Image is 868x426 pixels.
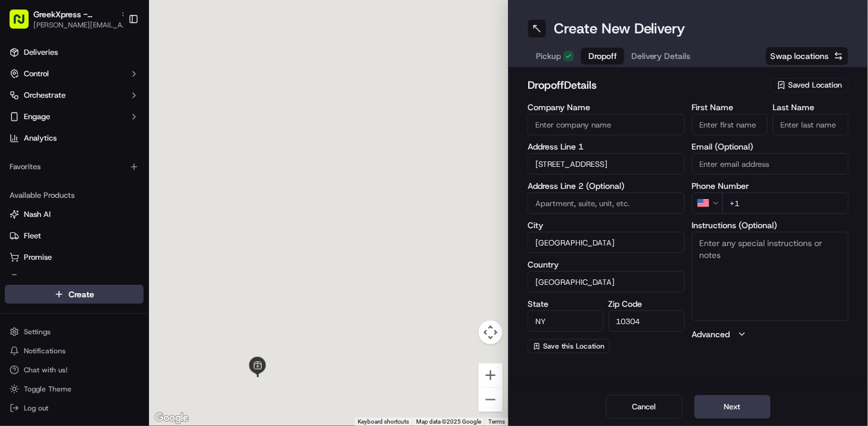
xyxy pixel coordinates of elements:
img: Google [152,411,191,426]
label: Zip Code [609,300,685,308]
div: Favorites [5,157,144,176]
label: Company Name [528,103,685,111]
img: 1736555255976-a54dd68f-1ca7-489b-9aae-adbdc363a1c4 [24,217,33,227]
span: Map data ©2025 Google [416,418,481,425]
input: Enter last name [773,114,849,135]
button: See all [185,153,217,167]
a: 💻API Documentation [96,262,196,283]
span: Deliveries [24,47,58,58]
input: Enter phone number [723,192,850,214]
span: Knowledge Base [24,266,91,278]
span: Delivery Details [631,50,691,62]
span: Chat with us! [24,365,67,375]
button: Map camera controls [479,321,503,344]
a: 📗Knowledge Base [7,262,96,283]
div: Start new chat [54,114,196,126]
span: Notifications [24,346,66,356]
span: Swap locations [771,50,829,62]
input: Enter address [528,153,685,175]
button: GreekXpress - [GEOGRAPHIC_DATA][PERSON_NAME][EMAIL_ADDRESS][DOMAIN_NAME] [5,5,123,33]
a: Promise [10,252,139,263]
span: Pickup [536,50,561,62]
label: Last Name [773,103,849,111]
a: Powered byPylon [84,295,144,304]
a: Nash AI [10,209,139,220]
span: Control [24,69,49,79]
h2: dropoff Details [528,77,763,94]
span: [DATE] [167,217,191,226]
span: Promise [24,252,52,263]
button: Save this Location [528,339,610,353]
img: Liam S. [12,173,31,192]
p: Welcome 👋 [12,48,217,67]
button: Control [5,64,144,83]
span: Nash AI [24,209,51,220]
span: [PERSON_NAME] [37,185,97,194]
label: Country [528,260,685,269]
button: Settings [5,324,144,340]
input: Enter first name [692,114,768,135]
span: Pylon [119,296,144,304]
label: Address Line 2 (Optional) [528,182,685,190]
span: Product Catalog [24,273,81,284]
input: Enter city [528,232,685,253]
label: Address Line 1 [528,142,685,151]
h1: Create New Delivery [554,19,686,38]
a: Terms (opens in new tab) [488,418,505,425]
label: Email (Optional) [692,142,850,151]
div: Available Products [5,186,144,205]
label: Instructions (Optional) [692,221,850,229]
a: Analytics [5,129,144,148]
input: Got a question? Start typing here... [31,77,215,89]
span: Fleet [24,231,41,241]
span: Log out [24,403,48,413]
span: API Documentation [113,266,191,278]
button: GreekXpress - [GEOGRAPHIC_DATA] [33,8,116,20]
img: 5e9a9d7314ff4150bce227a61376b483.jpg [25,114,46,135]
button: Chat with us! [5,362,144,378]
button: Toggle Theme [5,381,144,397]
button: Promise [5,248,144,267]
img: Nash [12,12,36,36]
button: Next [695,395,771,419]
button: Start new chat [203,117,217,132]
button: Engage [5,107,144,126]
div: We're available if you need us! [54,126,164,135]
input: Enter zip code [609,310,685,332]
button: Nash AI [5,205,144,224]
img: 1736555255976-a54dd68f-1ca7-489b-9aae-adbdc363a1c4 [24,185,33,195]
input: Enter country [528,271,685,293]
button: Orchestrate [5,86,144,105]
input: Enter company name [528,114,685,135]
button: Notifications [5,343,144,359]
button: Saved Location [770,77,849,94]
span: • [99,185,103,194]
span: [DATE] [106,185,130,194]
span: Settings [24,327,51,337]
label: City [528,221,685,229]
span: Save this Location [543,341,604,351]
span: Orchestrate [24,90,66,101]
button: Product Catalog [5,269,144,288]
label: First Name [692,103,768,111]
input: Enter email address [692,153,850,175]
span: Dropoff [588,50,617,62]
span: Engage [24,111,50,122]
button: Zoom in [479,363,503,387]
button: [PERSON_NAME][EMAIL_ADDRESS][DOMAIN_NAME] [33,20,129,30]
button: Zoom out [479,388,503,412]
a: Deliveries [5,43,144,62]
button: Log out [5,400,144,416]
span: [PERSON_NAME] [PERSON_NAME] [37,217,158,226]
a: Open this area in Google Maps (opens a new window) [152,411,191,426]
button: Create [5,285,144,304]
span: Analytics [24,133,57,144]
input: Enter state [528,310,604,332]
label: Advanced [692,328,730,340]
span: Saved Location [789,80,842,91]
button: Keyboard shortcuts [358,418,409,426]
div: Past conversations [12,155,80,164]
img: 1736555255976-a54dd68f-1ca7-489b-9aae-adbdc363a1c4 [12,114,33,135]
